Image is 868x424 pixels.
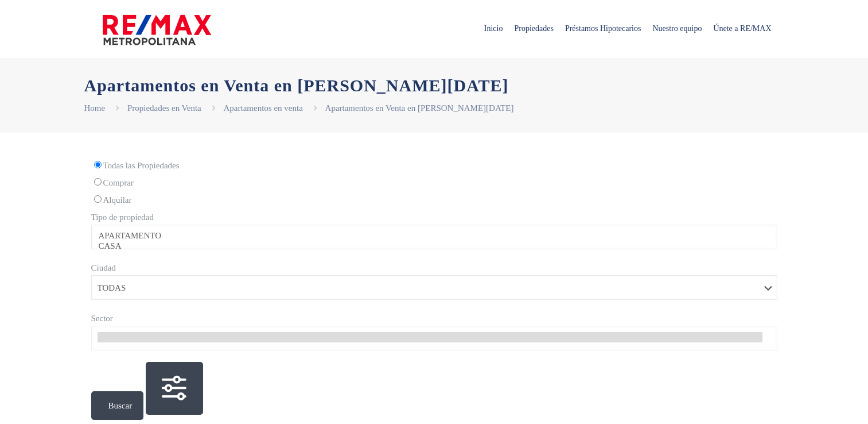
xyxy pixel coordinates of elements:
[91,391,144,420] button: Buscar
[707,11,777,46] span: Únete a RE/MAX
[478,11,509,46] span: Inicio
[91,213,154,222] span: Tipo de propiedad
[647,11,707,46] span: Nuestro equipo
[508,11,559,46] span: Propiedades
[98,231,762,241] option: APARTAMENTO
[559,11,647,46] span: Préstamos Hipotecarios
[91,263,116,272] span: Ciudad
[98,241,762,252] option: CASA
[91,314,113,323] span: Sector
[94,195,102,203] input: Alquilar
[103,13,211,47] img: remax-metropolitana-logo
[84,103,106,113] a: Home
[91,193,777,207] label: Alquilar
[224,103,303,113] a: Apartamentos en venta
[91,176,777,190] label: Comprar
[94,178,102,186] input: Comprar
[127,103,201,113] a: Propiedades en Venta
[325,103,514,113] a: Apartamentos en Venta en [PERSON_NAME][DATE]
[91,159,777,173] label: Todas las Propiedades
[94,161,102,168] input: Todas las Propiedades
[84,75,784,95] h1: Apartamentos en Venta en [PERSON_NAME][DATE]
